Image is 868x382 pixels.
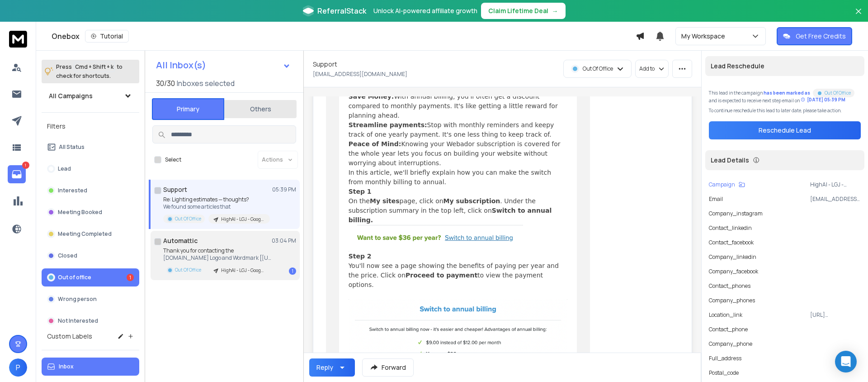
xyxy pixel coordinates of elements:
[349,225,523,252] img: 30205515081233
[481,3,566,19] button: Claim Lifetime Deal→
[42,203,139,221] button: Meeting Booked
[8,165,26,183] a: 1
[42,160,139,178] button: Lead
[796,32,846,41] p: Get Free Credits
[22,162,29,169] p: 1
[709,87,861,104] div: This lead in the campaign and is expected to receive next step email on
[709,268,758,275] p: company_facebook
[349,92,568,120] li: With annual billing, you'll often get a discount compared to monthly payments. It's like getting ...
[801,96,845,103] div: [DATE] 05:39 PM
[709,326,748,333] p: contact_phone
[163,236,198,245] h1: Automattic
[349,196,568,225] p: On the page, click on . Under the subscription summary in the top left, click on
[810,311,861,319] p: [URL][DOMAIN_NAME]
[289,267,296,275] div: 1
[163,247,272,254] p: Thank you for contacting the
[152,98,224,120] button: Primary
[825,90,851,96] p: Out Of Office
[313,71,407,78] p: [EMAIL_ADDRESS][DOMAIN_NAME]
[362,358,414,377] button: Forward
[85,30,129,43] button: Tutorial
[74,62,115,72] span: Cmd + Shift + k
[58,209,102,216] p: Meeting Booked
[42,87,139,105] button: All Campaigns
[221,267,264,274] p: HighAI - LGJ - GoogleMaps - 10/09
[127,274,134,281] div: 1
[709,311,742,319] p: location_link
[163,196,270,203] p: Re: Lighting estimates — thoughts?
[709,196,723,203] p: Email
[309,358,355,377] button: Reply
[443,197,500,205] strong: My subscription
[709,181,735,188] p: Campaign
[709,369,739,377] p: postal_code
[349,120,568,139] li: Stop with monthly reminders and keepy track of one yearly payment. It's one less thing to keep tr...
[58,165,71,172] p: Lead
[639,65,655,72] p: Add to
[709,282,750,290] p: contact_phones
[810,196,861,203] p: [EMAIL_ADDRESS][DOMAIN_NAME]
[59,363,74,370] p: Inbox
[56,62,123,81] p: Press to check for shortcuts.
[49,91,93,100] h1: All Campaigns
[272,237,296,244] p: 03:04 PM
[406,272,477,279] strong: Proceed to payment
[370,197,400,205] strong: My sites
[58,252,77,259] p: Closed
[52,30,636,43] div: Onebox
[42,358,139,376] button: Inbox
[58,187,87,194] p: Interested
[711,62,764,71] p: Lead Reschedule
[316,363,333,372] div: Reply
[149,56,298,74] button: All Inbox(s)
[59,143,85,151] p: All Status
[42,181,139,200] button: Interested
[349,93,394,100] strong: Save Money:
[317,5,366,16] span: ReferralStack
[224,99,297,119] button: Others
[42,247,139,265] button: Closed
[709,355,741,362] p: full_address
[313,60,337,69] h1: Support
[9,358,27,377] button: P
[709,239,754,246] p: contact_facebook
[853,5,864,27] button: Close banner
[681,32,729,41] p: My Workspace
[711,156,749,165] p: Lead Details
[47,332,92,341] h3: Custom Labels
[349,188,372,195] font: Step 1
[58,230,112,238] p: Meeting Completed
[373,6,477,15] p: Unlock AI-powered affiliate growth
[709,107,861,114] p: To continue reschedule this lead to later date, please take action.
[583,65,613,72] p: Out Of Office
[221,216,264,223] p: HighAI - LGJ - GoogleMaps - 10/09
[163,254,272,262] p: [DOMAIN_NAME] Logo and Wordmark [[URL][DOMAIN_NAME]] Thank you
[835,351,857,372] div: Open Intercom Messenger
[777,27,852,45] button: Get Free Credits
[175,267,201,273] p: Out Of Office
[272,186,296,193] p: 05:39 PM
[163,203,270,210] p: We found some articles that
[177,78,235,89] h3: Inboxes selected
[175,215,201,222] p: Out Of Office
[709,340,752,348] p: company_phone
[349,168,568,187] p: In this article, we'll briefly explain how you can make the switch from monthly billing to annual.
[552,6,558,15] span: →
[156,78,175,89] span: 30 / 30
[349,139,568,168] li: Knowing your Webador subscription is covered for the whole year lets you focus on building your w...
[709,224,752,232] p: contact_linkedin
[163,185,187,194] h1: Support
[42,138,139,156] button: All Status
[764,90,810,96] span: has been marked as
[349,121,427,129] strong: Streamline payments:
[349,261,568,290] p: You'll now see a page showing the benefits of paying per year and the price. Click on to view the...
[42,120,139,133] h3: Filters
[42,290,139,308] button: Wrong person
[42,312,139,330] button: Not Interested
[58,317,98,325] p: Not Interested
[709,210,763,217] p: company_instagram
[810,181,861,188] p: HighAI - LGJ - GoogleMaps - 10/09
